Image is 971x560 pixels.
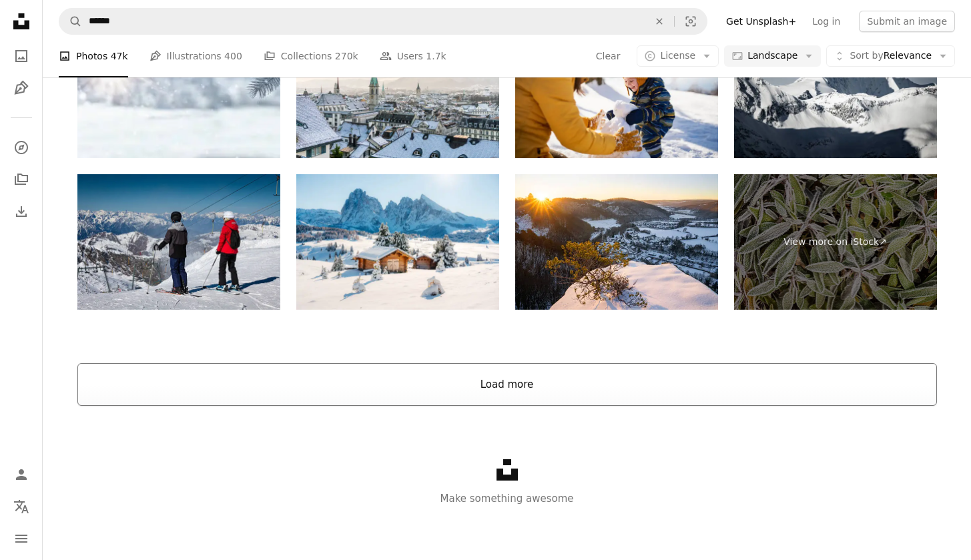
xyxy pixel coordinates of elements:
form: Find visuals sitewide [59,8,707,35]
a: Collections 270k [264,35,358,77]
button: Sort byRelevance [826,45,955,67]
a: Log in / Sign up [8,461,35,488]
a: View more on iStock↗ [734,174,937,310]
button: Visual search [675,9,707,34]
a: Explore [8,134,35,161]
a: Log in [804,11,848,32]
a: Get Unsplash+ [718,11,804,32]
img: Old Zurich town in winter view of the roof with snow [296,23,499,159]
span: 400 [224,49,242,63]
button: Landscape [724,45,821,67]
img: Mom and son making a snowman together [515,23,718,159]
button: Load more [77,363,937,406]
span: License [660,50,695,61]
img: Picturesque landscape with small wooden house on meadow Alpe di Siusi [296,174,499,310]
span: 270k [335,49,358,63]
img: Fir branches on snowy sunny day [77,23,280,159]
span: Landscape [747,49,797,63]
a: Illustrations 400 [149,35,242,77]
button: Clear [595,45,621,67]
img: two people skiing at Hintertux Zillertal in Austria [77,174,280,310]
button: Clear [645,9,674,34]
span: Relevance [850,49,932,63]
a: Download History [8,198,35,225]
button: Search Unsplash [59,9,82,34]
span: 1.7k [426,49,446,63]
p: Make something awesome [43,491,971,507]
img: Eifel National Park, North Rhine Westphalia, Germany [515,174,718,310]
button: License [637,45,719,67]
button: Language [8,493,35,520]
img: Grossglockner, Highest Peak Of The Austrian Alps, As Seen From Sportgastein, Austria [734,23,937,159]
a: Collections [8,166,35,193]
span: Sort by [850,50,883,61]
button: Menu [8,525,35,552]
a: Illustrations [8,75,35,101]
a: Users 1.7k [380,35,446,77]
a: Photos [8,43,35,69]
a: Home — Unsplash [8,8,35,37]
button: Submit an image [859,11,955,32]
